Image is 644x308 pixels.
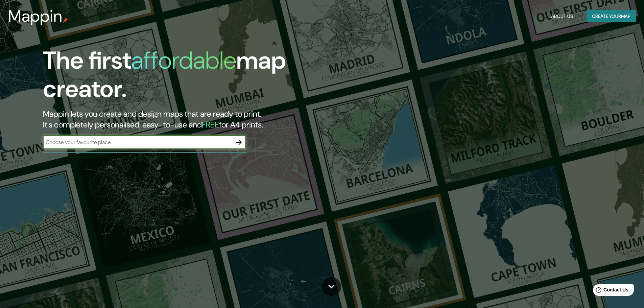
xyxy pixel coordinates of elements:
iframe: Help widget launcher [584,282,637,301]
h5: FREE [202,119,219,130]
h3: Mappin [8,7,63,26]
img: mappin-pin [63,18,68,23]
h1: The first map creator. [43,46,365,109]
input: Choose your favourite place [43,138,232,146]
h1: affordable [131,45,236,76]
button: About Us [548,10,576,23]
h2: Mappin lets you create and design maps that are ready to print. It's completely personalised, eas... [43,109,365,130]
button: Create yourmap [587,10,636,23]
